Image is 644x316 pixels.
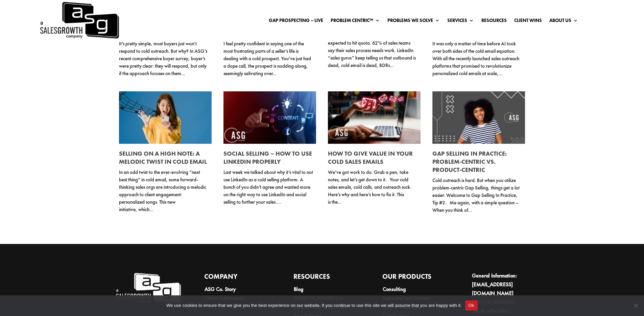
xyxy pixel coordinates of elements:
a: ASG Co. Story [205,286,236,293]
a: How to Give Value in Your Cold Sales Emails [328,150,413,165]
a: Instructor Led Courses [383,294,430,301]
li: General Information: [472,271,538,298]
img: A Sales Growth Company [115,271,181,305]
a: Consulting [383,286,406,293]
a: About Us [549,18,578,25]
p: In an odd twist to the ever-evolving “next best thing” in cold email, some forward-thinking sales... [119,168,209,213]
p: Cold outreach is hard. But when you utilize problem-centric Gap Selling, things get a lot easier.... [432,177,522,214]
h4: Our Products [382,271,448,285]
a: Selling on a High Note: A Melodic Twist in Cold Email [119,150,207,165]
p: We’ve got work to do. Grab a pen, take notes, and let’s get down to it. Your cold sales emails, c... [328,168,418,206]
a: Problems We Solve [387,18,440,25]
p: In [DATE], only 28% of sales professionals expected to hit quota. 62% of sales teams say their sa... [328,32,418,69]
a: Problem Centric™ [331,18,380,25]
button: Ok [465,300,478,311]
h4: Resources [293,271,359,285]
a: Blog [294,286,303,293]
p: It was only a matter of time before AI took over both sides of the cold email equation. With all ... [432,40,522,77]
a: Gap Prospecting – LIVE [269,18,323,25]
a: [EMAIL_ADDRESS][DOMAIN_NAME] [472,281,514,297]
a: Client Wins [514,18,542,25]
a: Services [447,18,474,25]
p: I feel pretty confident in saying one of the most frustrating parts of a seller’s life is dealing... [223,40,313,77]
p: It’s pretty simple, most buyers just won’t respond to cold outreach. But why? In ASG’s recent com... [119,40,209,77]
h4: Company [204,271,270,285]
p: Last week we talked about why it’s vital to not use LinkedIn as a cold selling platform. A bunch ... [223,168,313,206]
a: Client Testimonials [205,294,245,301]
span: We use cookies to ensure that we give you the best experience on our website. If you continue to ... [166,302,461,309]
span: No [632,302,639,309]
a: [PERSON_NAME] Live [294,294,343,301]
a: Social Selling – How To Use LinkedIn Properly [223,150,312,165]
a: Gap Selling in Practice: Problem-Centric vs. Product-Centric [432,150,507,174]
a: Resources [481,18,507,25]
